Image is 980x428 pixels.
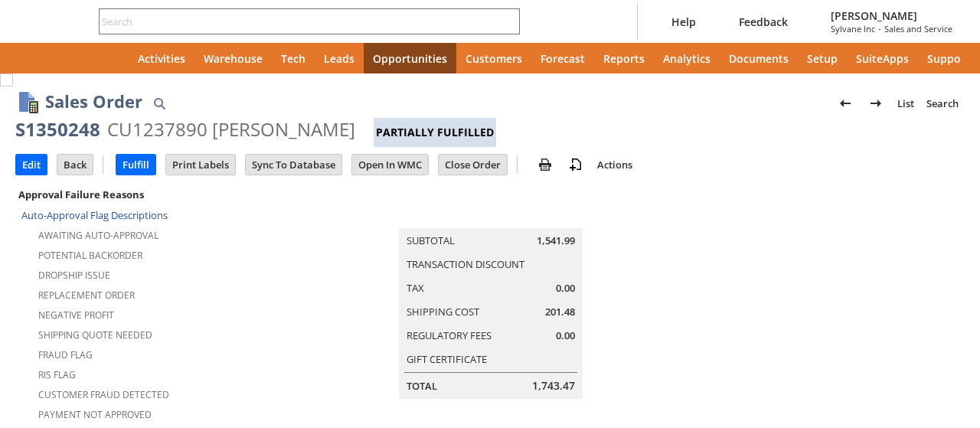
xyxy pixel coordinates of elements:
a: Actions [591,158,639,172]
span: Support [927,51,970,66]
img: add-record.svg [567,155,585,174]
svg: Recent Records [28,49,46,67]
a: Warehouse [194,43,272,74]
a: Tech [272,43,315,74]
a: Fraud Flag [38,348,93,361]
a: Negative Profit [38,309,114,322]
span: [PERSON_NAME] [831,8,952,23]
div: S1350248 [15,117,100,142]
a: Documents [720,43,798,74]
a: Replacement Order [38,289,135,302]
a: Support [918,43,979,74]
a: Setup [798,43,847,74]
a: Opportunities [364,43,456,74]
span: Opportunities [373,51,447,66]
a: Recent Records [18,43,55,74]
svg: Search [498,12,517,31]
input: Sync To Database [246,155,341,175]
span: 0.00 [556,281,575,296]
a: Gift Certificate [407,352,487,366]
span: Reports [603,51,645,66]
a: Shipping Quote Needed [38,328,152,341]
input: Print Labels [166,155,235,175]
span: 1,541.99 [537,234,575,248]
span: 0.00 [556,328,575,343]
span: Leads [324,51,354,66]
a: Potential Backorder [38,249,142,262]
a: Auto-Approval Flag Descriptions [21,208,168,222]
a: Activities [129,43,194,74]
a: Total [407,379,437,393]
a: Payment not approved [38,408,152,421]
a: Home [92,43,129,74]
input: Back [57,155,93,175]
caption: Summary [399,204,583,228]
span: - [878,23,881,34]
a: Search [920,91,965,116]
a: Subtotal [407,234,455,247]
a: Forecast [531,43,594,74]
a: Transaction Discount [407,257,524,271]
a: Dropship Issue [38,269,110,282]
span: 201.48 [545,305,575,319]
span: Activities [138,51,185,66]
span: Feedback [739,15,788,29]
a: SuiteApps [847,43,918,74]
a: Awaiting Auto-Approval [38,229,158,242]
span: 1,743.47 [532,378,575,394]
h1: Sales Order [45,89,142,114]
input: Search [100,12,498,31]
div: Shortcuts [55,43,92,74]
svg: Shortcuts [64,49,83,67]
a: Analytics [654,43,720,74]
input: Fulfill [116,155,155,175]
svg: Home [101,49,119,67]
span: Setup [807,51,838,66]
span: Documents [729,51,789,66]
img: Quick Find [150,94,168,113]
a: Leads [315,43,364,74]
div: Partially Fulfilled [374,118,496,147]
span: Analytics [663,51,710,66]
span: Warehouse [204,51,263,66]
span: Tech [281,51,305,66]
div: CU1237890 [PERSON_NAME] [107,117,355,142]
a: Tax [407,281,424,295]
span: Sales and Service [884,23,952,34]
img: print.svg [536,155,554,174]
img: Next [867,94,885,113]
input: Edit [16,155,47,175]
span: Sylvane Inc [831,23,875,34]
div: Approval Failure Reasons [15,185,285,204]
a: Regulatory Fees [407,328,492,342]
span: Customers [465,51,522,66]
a: List [891,91,920,116]
a: Customers [456,43,531,74]
a: RIS flag [38,368,76,381]
a: Shipping Cost [407,305,479,319]
span: SuiteApps [856,51,909,66]
a: Customer Fraud Detected [38,388,169,401]
img: Previous [836,94,854,113]
span: Help [671,15,696,29]
span: Forecast [541,51,585,66]
input: Open In WMC [352,155,428,175]
input: Close Order [439,155,507,175]
a: Reports [594,43,654,74]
